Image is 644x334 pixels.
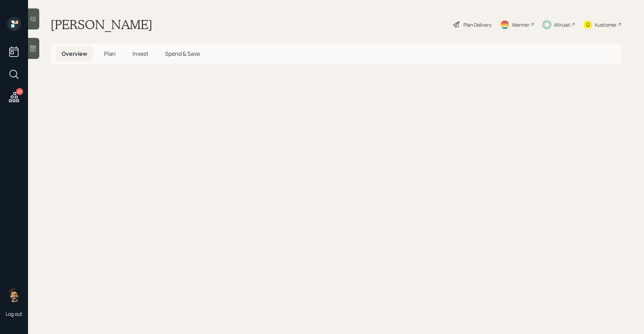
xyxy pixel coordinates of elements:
div: Log out [6,310,22,317]
div: Plan Delivery [463,21,492,28]
div: 20 [16,88,23,95]
div: Altruist [554,21,570,28]
h1: [PERSON_NAME] [50,17,152,32]
span: Invest [133,50,148,58]
div: Warmer [512,21,529,28]
span: Spend & Save [165,50,200,58]
span: Overview [62,50,87,58]
span: Plan [104,50,116,58]
img: eric-schwartz-headshot.png [7,288,21,302]
div: Kustomer [595,21,617,28]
